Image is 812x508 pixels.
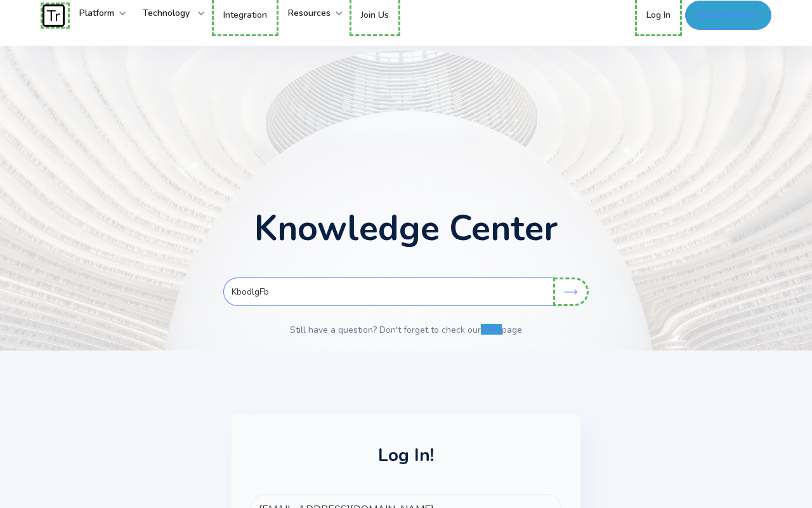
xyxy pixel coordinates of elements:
[41,3,70,29] a: home
[223,322,589,338] p: Still have a question? Don't forget to check our page
[481,324,502,335] a: FAQ
[143,7,190,19] strong: Technology
[223,277,553,306] input: I want to find…
[79,7,114,19] strong: Platform
[685,1,771,30] a: Request Demo
[251,446,561,478] h5: Log In!
[43,4,65,27] img: Traces Logo
[288,7,331,19] strong: Resources
[553,277,589,306] input: Search
[254,211,558,246] h1: Knowledge Center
